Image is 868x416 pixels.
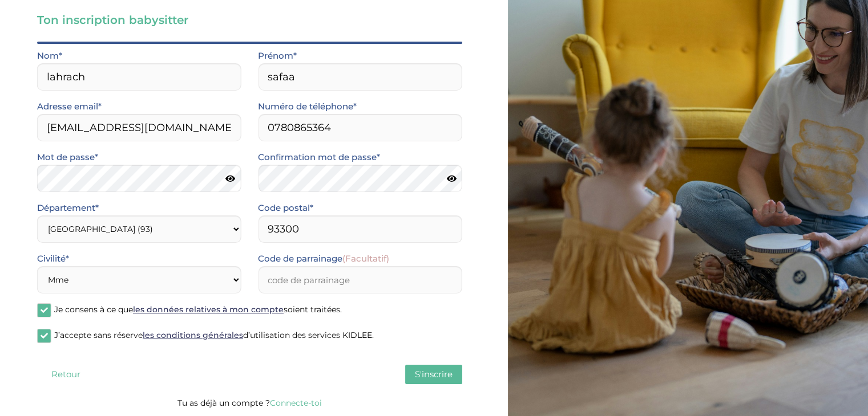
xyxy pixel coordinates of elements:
[258,63,462,91] input: Prénom
[37,150,98,165] label: Mot de passe*
[37,12,462,28] h3: Ton inscription babysitter
[37,251,69,266] label: Civilité*
[405,365,462,384] button: S'inscrire
[258,201,313,215] label: Code postal*
[37,99,102,114] label: Adresse email*
[37,63,241,91] input: Nom
[258,251,389,266] label: Code de parrainage
[258,114,462,141] input: Numero de telephone
[270,398,322,408] a: Connecte-toi
[415,369,453,380] span: S'inscrire
[258,150,380,165] label: Confirmation mot de passe*
[54,304,342,315] span: Je consens à ce que soient traitées.
[258,48,297,63] label: Prénom*
[258,215,462,243] input: Code postal
[258,99,357,114] label: Numéro de téléphone*
[143,330,243,340] a: les conditions générales
[258,266,462,293] input: code de parrainage
[37,114,241,141] input: Email
[37,201,99,215] label: Département*
[37,395,462,410] p: Tu as déjà un compte ?
[37,365,94,384] button: Retour
[133,304,284,315] a: les données relatives à mon compte
[54,330,374,340] span: J’accepte sans réserve d’utilisation des services KIDLEE.
[342,253,389,264] span: (Facultatif)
